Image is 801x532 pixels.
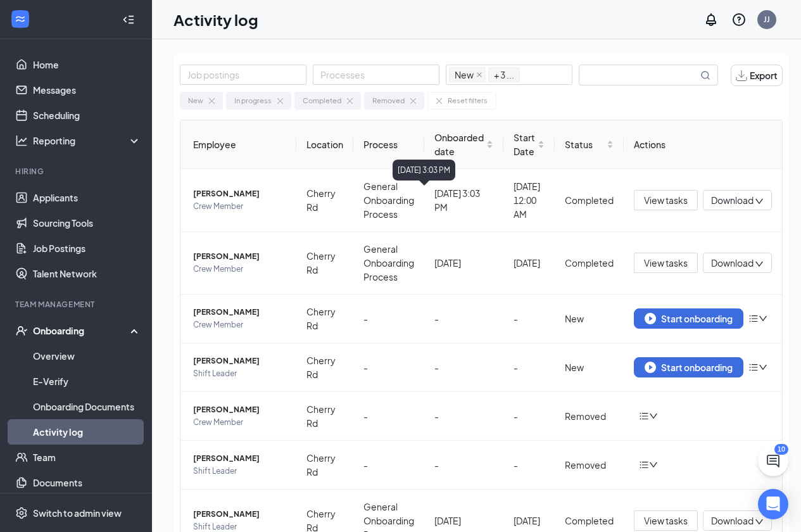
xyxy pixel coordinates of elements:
[565,256,614,270] div: Completed
[434,514,493,528] div: [DATE]
[503,392,555,441] td: -
[296,120,353,169] th: Location
[33,507,122,519] div: Switch to admin view
[434,312,493,326] div: -
[703,12,719,27] svg: Notifications
[503,343,555,392] td: -
[434,130,484,158] span: Onboarded date
[33,210,141,236] a: Sourcing Tools
[353,441,424,490] td: -
[488,67,520,82] span: + 3 ...
[759,363,767,372] span: down
[33,394,141,419] a: Onboarding Documents
[353,169,424,232] td: General Onboarding Process
[449,67,486,82] span: New
[434,186,493,214] div: [DATE] 3:03 PM
[649,412,658,421] span: down
[759,314,767,323] span: down
[644,514,688,528] span: View tasks
[353,392,424,441] td: -
[639,411,649,421] span: bars
[353,343,424,392] td: -
[755,517,764,526] span: down
[33,134,142,147] div: Reporting
[434,409,493,423] div: -
[645,313,733,324] div: Start onboarding
[33,470,141,495] a: Documents
[33,236,141,261] a: Job Postings
[33,77,141,103] a: Messages
[188,95,203,106] div: New
[193,250,286,263] span: [PERSON_NAME]
[748,313,759,324] span: bars
[565,458,614,472] div: Removed
[393,160,455,180] div: [DATE] 3:03 PM
[234,95,272,106] div: In progress
[700,70,710,80] svg: MagnifyingGlass
[33,324,130,337] div: Onboarding
[774,444,788,455] div: 10
[33,261,141,286] a: Talent Network
[634,357,743,377] button: Start onboarding
[15,134,28,147] svg: Analysis
[755,197,764,206] span: down
[15,299,139,310] div: Team Management
[644,256,688,270] span: View tasks
[503,441,555,490] td: -
[434,256,493,270] div: [DATE]
[296,232,353,294] td: Cherry Rd
[503,294,555,343] td: -
[33,343,141,369] a: Overview
[448,95,488,106] div: Reset filters
[33,419,141,445] a: Activity log
[565,360,614,374] div: New
[711,256,754,270] span: Download
[193,416,286,429] span: Crew Member
[296,441,353,490] td: Cherry Rd
[193,306,286,319] span: [PERSON_NAME]
[193,465,286,478] span: Shift Leader
[494,68,514,82] span: + 3 ...
[193,403,286,416] span: [PERSON_NAME]
[15,507,28,519] svg: Settings
[634,253,698,273] button: View tasks
[764,14,770,25] div: JJ
[15,166,139,177] div: Hiring
[173,9,258,30] h1: Activity log
[193,508,286,521] span: [PERSON_NAME]
[514,256,545,270] div: [DATE]
[645,362,733,373] div: Start onboarding
[424,120,503,169] th: Onboarded date
[748,362,759,372] span: bars
[33,185,141,210] a: Applicants
[639,460,649,470] span: bars
[634,190,698,210] button: View tasks
[303,95,341,106] div: Completed
[758,489,788,519] div: Open Intercom Messenger
[296,294,353,343] td: Cherry Rd
[434,360,493,374] div: -
[766,453,781,469] svg: ChatActive
[555,120,624,169] th: Status
[455,68,474,82] span: New
[514,514,545,528] div: [DATE]
[296,392,353,441] td: Cherry Rd
[33,103,141,128] a: Scheduling
[731,65,783,86] button: Export
[434,458,493,472] div: -
[758,446,788,476] button: ChatActive
[15,324,28,337] svg: UserCheck
[731,12,747,27] svg: QuestionInfo
[33,52,141,77] a: Home
[503,120,555,169] th: Start Date
[353,120,424,169] th: Process
[296,169,353,232] td: Cherry Rd
[634,510,698,531] button: View tasks
[750,71,778,80] span: Export
[565,514,614,528] div: Completed
[565,409,614,423] div: Removed
[353,294,424,343] td: -
[711,514,754,528] span: Download
[193,367,286,380] span: Shift Leader
[33,369,141,394] a: E-Verify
